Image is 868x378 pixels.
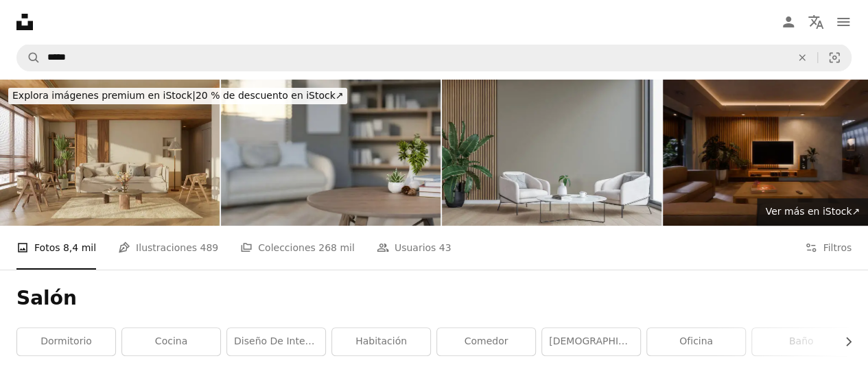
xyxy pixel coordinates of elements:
[227,328,325,355] a: diseño de interiores
[542,328,640,355] a: [DEMOGRAPHIC_DATA]
[12,90,196,101] span: Explora imágenes premium en iStock |
[200,240,218,255] span: 489
[118,226,218,270] a: Ilustraciones 489
[16,14,33,30] a: Inicio — Unsplash
[765,206,860,217] span: Ver más en iStock ↗
[442,80,661,226] img: Interior moderno: una sala de estar / sala de espera con un par de sillones acogedores frente a u...
[818,45,851,71] button: Búsqueda visual
[805,226,852,270] button: Filtros
[439,240,451,255] span: 43
[16,44,852,71] form: Encuentra imágenes en todo el sitio
[787,45,817,71] button: Borrar
[802,8,830,36] button: Idioma
[647,328,745,355] a: oficina
[836,328,852,355] button: desplazar lista a la derecha
[437,328,535,355] a: comedor
[17,45,40,71] button: Buscar en Unsplash
[757,198,868,226] a: Ver más en iStock↗
[16,286,852,311] h1: Salón
[775,8,802,36] a: Iniciar sesión / Registrarse
[752,328,850,355] a: baño
[17,328,115,355] a: dormitorio
[122,328,220,355] a: cocina
[8,88,347,104] div: 20 % de descuento en iStock ↗
[240,226,355,270] a: Colecciones 268 mil
[332,328,430,355] a: habitación
[830,8,857,36] button: Menú
[318,240,355,255] span: 268 mil
[221,80,441,226] img: Un primer plano de una mesa de centro redonda de madera situada en una sala de estar contemporánea.
[377,226,451,270] a: Usuarios 43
